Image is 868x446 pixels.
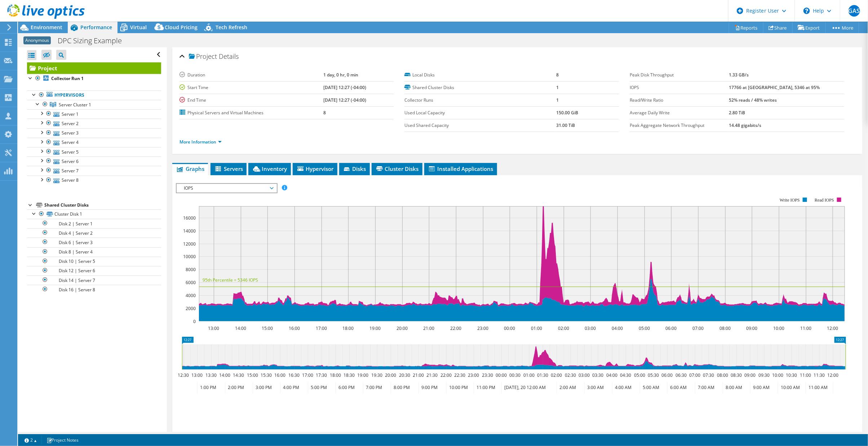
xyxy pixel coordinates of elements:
[180,97,323,104] label: End Time
[27,285,161,294] a: Disk 16 | Server 8
[592,372,603,378] text: 03:30
[369,325,381,331] text: 19:00
[397,325,408,331] text: 20:00
[786,372,797,378] text: 10:30
[27,209,161,219] a: Cluster Disk 1
[729,72,749,78] b: 1.33 GB/s
[27,147,161,156] a: Server 5
[27,219,161,228] a: Disk 2 | Server 1
[289,325,300,331] text: 16:00
[440,372,452,378] text: 22:00
[31,24,62,31] span: Environment
[262,325,273,331] text: 15:00
[537,372,548,378] text: 01:30
[27,275,161,285] a: Disk 14 | Server 7
[630,122,729,129] label: Peak Aggregate Network Throughput
[404,84,556,91] label: Shared Cluster Disks
[208,325,219,331] text: 13:00
[639,325,650,331] text: 05:00
[557,72,559,78] b: 8
[849,5,860,17] span: GAS
[59,102,91,108] span: Server Cluster 1
[357,372,368,378] text: 19:00
[558,325,569,331] text: 02:00
[454,372,465,378] text: 22:30
[780,198,800,203] text: Write IOPS
[27,247,161,257] a: Disk 8 | Server 4
[27,62,161,74] a: Project
[792,22,826,33] a: Export
[557,122,575,128] b: 31.00 TiB
[630,71,729,79] label: Peak Disk Throughput
[186,305,196,312] text: 2000
[180,84,323,91] label: Start Time
[252,165,287,172] span: Inventory
[565,372,576,378] text: 02:30
[27,90,161,100] a: Hypervisors
[233,372,244,378] text: 14:30
[746,325,757,331] text: 09:00
[180,184,273,193] span: IOPS
[661,372,673,378] text: 06:00
[630,109,729,116] label: Average Daily Write
[27,128,161,138] a: Server 3
[731,372,742,378] text: 08:30
[773,325,784,331] text: 10:00
[630,97,729,104] label: Read/Write Ratio
[423,325,434,331] text: 21:00
[428,165,493,172] span: Installed Applications
[27,156,161,166] a: Server 6
[261,372,272,378] text: 15:30
[814,372,825,378] text: 11:30
[27,119,161,128] a: Server 2
[323,97,366,103] b: [DATE] 12:27 (-04:00)
[504,325,515,331] text: 00:00
[23,36,51,44] span: Anonymous
[827,325,838,331] text: 12:00
[330,372,341,378] text: 18:00
[344,372,355,378] text: 18:30
[717,372,728,378] text: 08:00
[183,215,196,221] text: 16000
[404,122,556,129] label: Used Shared Capacity
[205,372,217,378] text: 13:30
[703,372,714,378] text: 07:30
[193,318,196,324] text: 0
[27,176,161,185] a: Server 8
[399,372,410,378] text: 20:30
[800,325,811,331] text: 11:00
[186,266,196,273] text: 8000
[323,110,326,116] b: 8
[827,372,838,378] text: 12:00
[343,165,366,172] span: Disks
[316,325,327,331] text: 17:00
[375,165,419,172] span: Cluster Disks
[27,100,161,109] a: Server Cluster 1
[54,37,133,45] h1: DPC Sizing Example
[27,228,161,238] a: Disk 4 | Server 2
[80,24,112,31] span: Performance
[247,372,258,378] text: 15:00
[579,372,590,378] text: 03:00
[44,201,161,209] div: Shared Cluster Disks
[288,372,300,378] text: 16:30
[634,372,645,378] text: 05:00
[189,53,217,60] span: Project
[404,71,556,79] label: Local Disks
[719,325,731,331] text: 08:00
[772,372,783,378] text: 10:00
[323,84,366,90] b: [DATE] 12:27 (-04:00)
[342,325,354,331] text: 18:00
[186,279,196,286] text: 6000
[176,165,204,172] span: Graphs
[51,75,84,81] b: Collector Run 1
[371,372,382,378] text: 19:30
[178,372,189,378] text: 12:30
[744,372,756,378] text: 09:00
[183,253,196,260] text: 10000
[165,24,198,31] span: Cloud Pricing
[302,372,313,378] text: 17:00
[825,22,859,33] a: More
[665,325,677,331] text: 06:00
[729,122,761,128] b: 14.48 gigabits/s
